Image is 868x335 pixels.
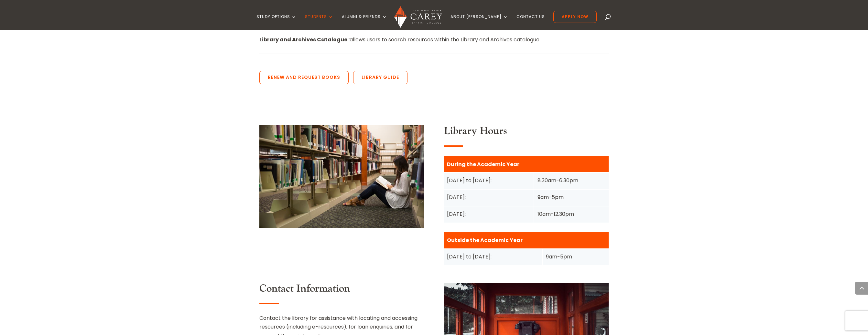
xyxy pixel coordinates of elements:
p: allows users to search resources within the Library and Archives catalogue. [259,35,609,44]
div: 9am-5pm [546,252,605,261]
img: Girl reading on the floor in a library [259,125,424,228]
a: Alumni & Friends [342,15,387,30]
div: 10am-12.30pm [537,210,605,218]
div: 8.30am-6.30pm [537,176,605,185]
h3: Contact Information [259,283,424,298]
a: Students [305,15,333,30]
div: 9am-5pm [537,193,605,202]
h3: Library Hours [444,125,609,141]
a: Library Guide [353,71,407,84]
a: About [PERSON_NAME] [450,15,508,30]
a: Renew and Request Books [259,71,349,84]
a: Contact Us [516,15,545,30]
div: [DATE]: [447,193,531,202]
strong: During the Academic Year [447,161,519,168]
div: [DATE] to [DATE]: [447,252,539,261]
strong: Library and Archives Catalogue : [259,36,350,43]
a: Study Options [256,15,297,30]
strong: Outside the Academic Year [447,236,523,244]
div: [DATE]: [447,210,531,218]
a: Apply Now [553,11,597,23]
div: [DATE] to [DATE]: [447,176,531,185]
img: Carey Baptist College [394,6,442,28]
